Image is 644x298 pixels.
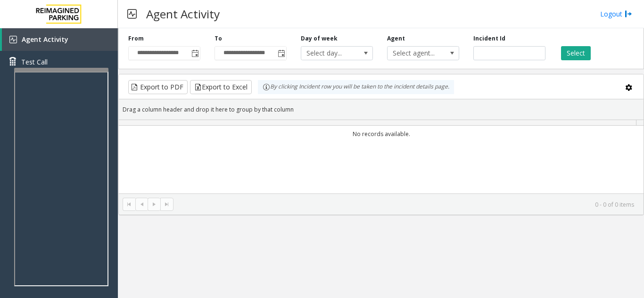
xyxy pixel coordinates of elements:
a: Logout [600,9,632,19]
img: 'icon' [9,36,17,43]
kendo-pager-info: 0 - 0 of 0 items [179,201,634,209]
img: logout [625,9,632,19]
label: From [128,34,144,43]
img: infoIcon.svg [263,83,270,91]
span: Select day... [301,47,358,60]
span: NO DATA FOUND [387,46,459,60]
button: Export to Excel [190,80,252,94]
label: To [215,34,222,43]
button: Export to PDF [128,80,188,94]
span: Toggle popup [276,47,286,60]
img: pageIcon [127,2,137,25]
div: Drag a column header and drop it here to group by that column [119,101,644,118]
td: No records available. [119,126,644,142]
h3: Agent Activity [141,2,224,25]
span: Toggle popup [190,47,200,60]
span: Test Call [21,57,48,67]
label: Day of week [301,34,338,43]
div: By clicking Incident row you will be taken to the incident details page. [258,80,454,94]
label: Incident Id [473,34,505,43]
button: Select [561,46,591,60]
span: Agent Activity [22,35,68,44]
label: Agent [387,34,405,43]
a: Agent Activity [2,28,118,51]
span: Select agent... [388,47,445,60]
div: Data table [119,120,644,193]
